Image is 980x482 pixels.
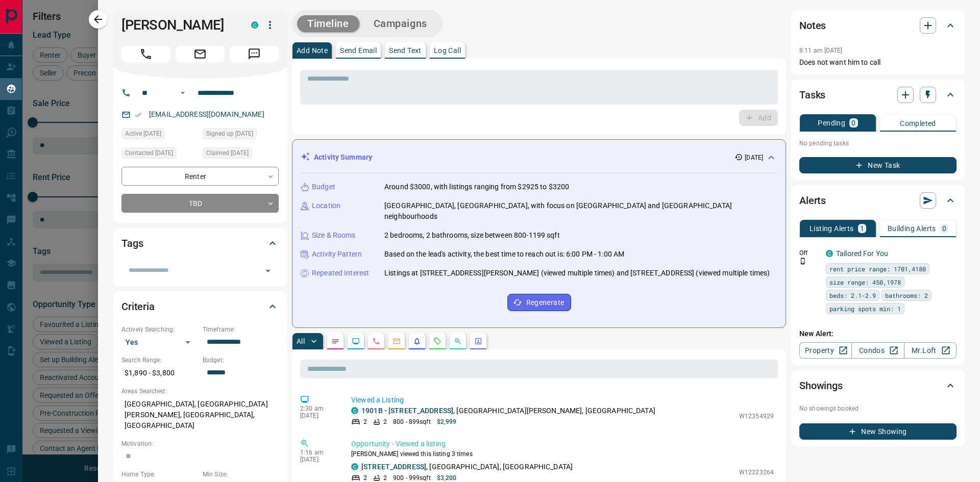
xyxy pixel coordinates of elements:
[860,225,864,232] p: 1
[799,83,957,107] div: Tasks
[888,225,936,232] p: Building Alerts
[433,337,442,345] svg: Requests
[372,337,380,345] svg: Calls
[361,462,573,472] p: , [GEOGRAPHIC_DATA], [GEOGRAPHIC_DATA]
[829,277,901,287] span: size range: 450,1978
[829,290,876,300] span: beds: 2.1-2.9
[361,405,655,416] p: , [GEOGRAPHIC_DATA][PERSON_NAME], [GEOGRAPHIC_DATA]
[384,268,770,278] p: Listings at [STREET_ADDRESS][PERSON_NAME] (viewed multiple times) and [STREET_ADDRESS] (viewed mu...
[739,412,774,421] p: W12354929
[799,328,957,339] p: New Alert:
[301,148,777,167] div: Activity Summary[DATE]
[799,404,957,413] p: No showings booked
[297,15,359,32] button: Timeline
[206,129,253,139] span: Signed up [DATE]
[203,356,279,365] p: Budget:
[851,342,904,359] a: Condos
[363,15,437,32] button: Campaigns
[799,248,820,258] p: Off
[507,294,571,311] button: Regenerate
[389,47,422,54] p: Send Text
[799,47,843,54] p: 8:11 am [DATE]
[121,231,279,256] div: Tags
[351,463,358,470] div: condos.ca
[799,17,826,34] h2: Notes
[799,188,957,213] div: Alerts
[384,200,777,222] p: [GEOGRAPHIC_DATA], [GEOGRAPHIC_DATA], with focus on [GEOGRAPHIC_DATA] and [GEOGRAPHIC_DATA] neigh...
[437,417,457,426] p: $2,999
[799,377,843,394] h2: Showings
[361,407,453,415] a: 1901B - [STREET_ADDRESS]
[885,290,928,300] span: bathrooms: 2
[300,405,336,412] p: 2:30 am
[434,47,461,54] p: Log Call
[454,337,462,345] svg: Opportunities
[121,356,198,365] p: Search Range:
[810,225,854,232] p: Listing Alerts
[121,325,198,334] p: Actively Searching:
[904,342,957,359] a: Mr.Loft
[413,337,421,345] svg: Listing Alerts
[297,338,305,345] p: All
[351,395,774,405] p: Viewed a Listing
[177,87,189,99] button: Open
[851,119,855,126] p: 0
[314,152,372,163] p: Activity Summary
[135,111,142,118] svg: Email Verified
[818,119,845,126] p: Pending
[203,147,279,162] div: Tue Sep 09 2025
[836,249,888,258] a: Tailored For You
[351,407,358,414] div: condos.ca
[149,110,264,118] a: [EMAIL_ADDRESS][DOMAIN_NAME]
[799,157,957,173] button: New Task
[384,249,624,260] p: Based on the lead's activity, the best time to reach out is: 6:00 PM - 1:00 AM
[312,230,356,241] p: Size & Rooms
[121,46,170,62] span: Call
[351,439,774,449] p: Opportunity - Viewed a listing
[383,417,387,426] p: 2
[312,200,340,211] p: Location
[900,120,936,127] p: Completed
[739,468,774,477] p: W12223264
[340,47,377,54] p: Send Email
[799,192,826,209] h2: Alerts
[300,456,336,463] p: [DATE]
[121,294,279,319] div: Criteria
[799,136,957,151] p: No pending tasks
[351,449,774,459] p: [PERSON_NAME] viewed this listing 3 times
[384,182,569,192] p: Around $3000, with listings ranging from $2925 to $3200
[121,194,279,213] div: TBD
[121,334,198,350] div: Yes
[331,337,339,345] svg: Notes
[384,230,560,241] p: 2 bedrooms, 2 bathrooms, size between 800-1199 sqft
[121,235,143,251] h2: Tags
[829,303,901,314] span: parking spots min: 1
[176,46,225,62] span: Email
[203,325,279,334] p: Timeframe:
[121,298,155,315] h2: Criteria
[799,423,957,440] button: New Showing
[121,17,236,33] h1: [PERSON_NAME]
[799,13,957,38] div: Notes
[799,258,806,265] svg: Push Notification Only
[121,439,279,448] p: Motivation:
[829,264,926,274] span: rent price range: 1701,4180
[125,129,161,139] span: Active [DATE]
[352,337,360,345] svg: Lead Browsing Activity
[121,470,198,479] p: Home Type:
[363,417,367,426] p: 2
[361,463,426,471] a: [STREET_ADDRESS]
[826,250,833,257] div: condos.ca
[251,21,258,29] div: condos.ca
[230,46,279,62] span: Message
[942,225,946,232] p: 0
[203,470,279,479] p: Min Size:
[121,147,198,162] div: Tue Sep 09 2025
[203,128,279,142] div: Mon Sep 08 2025
[312,268,369,278] p: Repeated Interest
[125,148,173,158] span: Contacted [DATE]
[121,365,198,382] p: $1,890 - $3,800
[297,47,328,54] p: Add Note
[261,264,275,278] button: Open
[799,87,825,103] h2: Tasks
